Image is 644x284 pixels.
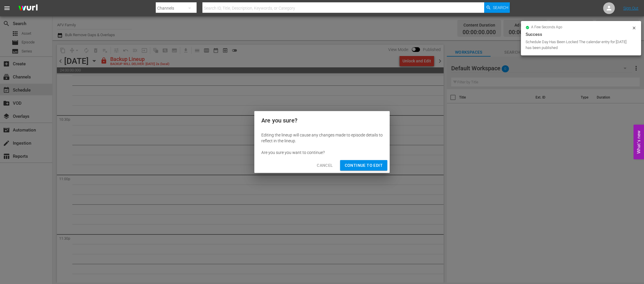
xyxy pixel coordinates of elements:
div: Schedule Day Has Been Locked The calendar entry for [DATE] has been published [526,39,630,51]
a: Sign Out [623,6,638,10]
span: Continue to Edit [345,162,383,169]
span: menu [3,5,10,12]
div: Success [526,31,636,38]
span: Cancel [317,162,333,169]
button: Open Feedback Widget [633,125,644,159]
button: Cancel [312,160,337,171]
span: Search [493,2,508,13]
h2: Are you sure? [261,116,383,125]
span: a few seconds ago [531,25,562,30]
button: Continue to Edit [340,160,387,171]
div: Editing the lineup will cause any changes made to episode details to reflect in the lineup. [261,132,383,144]
img: ans4CAIJ8jUAAAAAAAAAAAAAAAAAAAAAAAAgQb4GAAAAAAAAAAAAAAAAAAAAAAAAJMjXAAAAAAAAAAAAAAAAAAAAAAAAgAT5G... [14,1,42,15]
div: Are you sure you want to continue? [261,150,383,155]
